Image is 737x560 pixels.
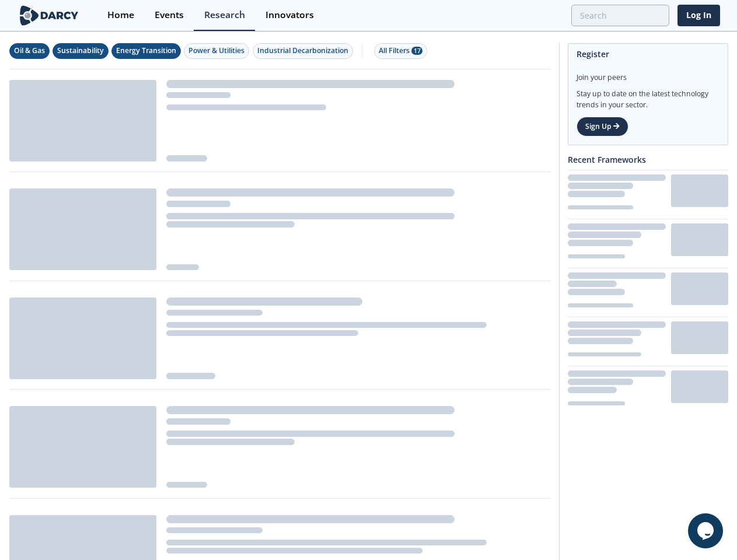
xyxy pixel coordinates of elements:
div: Industrial Decarbonization [257,45,348,56]
button: Energy Transition [111,43,181,59]
button: All Filters 17 [374,43,427,59]
button: Oil & Gas [9,43,50,59]
div: Events [155,10,184,20]
button: Industrial Decarbonization [253,43,353,59]
a: Log In [677,5,720,26]
button: Sustainability [53,43,109,59]
div: Recent Frameworks [568,149,728,170]
div: All Filters [379,45,422,56]
span: 17 [411,47,422,55]
div: Energy Transition [116,45,176,56]
div: Oil & Gas [14,45,45,56]
div: Power & Utilities [188,45,244,56]
div: Sustainability [57,45,104,56]
div: Innovators [266,10,314,20]
div: Register [577,44,719,64]
button: Power & Utilities [184,43,249,59]
div: Home [107,10,134,20]
div: Stay up to date on the latest technology trends in your sector. [577,83,719,110]
div: Join your peers [577,64,719,83]
input: Advanced Search [571,5,669,26]
img: logo-wide.svg [18,5,81,26]
div: Research [204,10,245,20]
iframe: chat widget [688,513,725,548]
a: Sign Up [577,117,628,136]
